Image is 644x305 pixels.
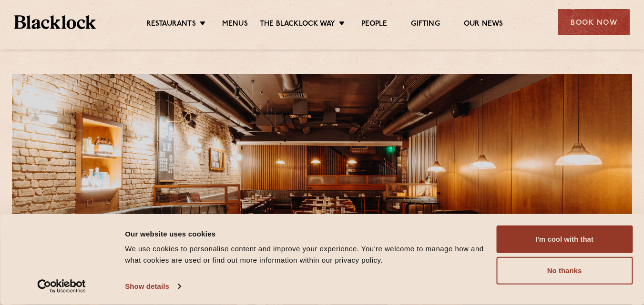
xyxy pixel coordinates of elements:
[20,279,103,294] a: Usercentrics Cookiebot - opens in a new window
[125,279,180,294] a: Show details
[260,20,335,30] a: The Blacklock Way
[558,9,630,35] div: Book Now
[464,20,503,30] a: Our News
[146,20,196,30] a: Restaurants
[361,20,387,30] a: People
[14,15,96,29] img: BL_Textured_Logo-footer-cropped.svg
[125,228,485,239] div: Our website uses cookies
[411,20,440,30] a: Gifting
[496,226,633,253] button: I'm cool with that
[496,257,633,285] button: No thanks
[222,20,248,30] a: Menus
[125,243,485,266] div: We use cookies to personalise content and improve your experience. You're welcome to manage how a...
